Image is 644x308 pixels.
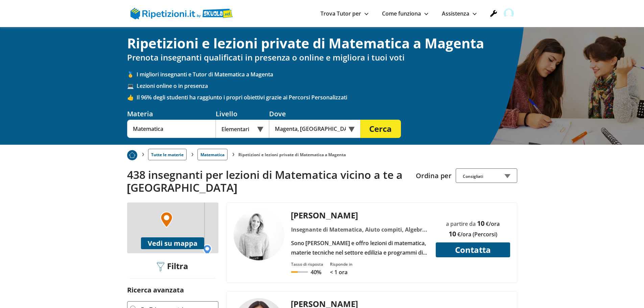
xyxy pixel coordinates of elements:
li: Ripetizioni e lezioni private di Matematica a Magenta [238,152,346,158]
img: Filtra filtri mobile [157,262,164,271]
span: Il 96% degli studenti ha raggiunto i propri obiettivi grazie ai Percorsi Personalizzati [137,94,517,101]
img: user avatar [504,8,514,19]
span: 💻 [127,82,137,90]
button: Cerca [360,120,401,138]
h1: Ripetizioni e lezioni private di Matematica a Magenta [127,35,517,51]
span: Lezioni online o in presenza [137,82,517,90]
img: Marker [202,244,212,256]
h2: Prenota insegnanti qualificati in presenza o online e migliora i tuoi voti [127,53,517,63]
span: 👍 [127,94,137,101]
div: Elementari [216,120,269,138]
a: Matematica [197,149,228,160]
label: Ricerca avanzata [127,285,184,294]
p: < 1 ora [330,268,353,276]
button: Vedi su mappa [141,237,204,249]
h2: 438 insegnanti per lezioni di Matematica vicino a te a [GEOGRAPHIC_DATA] [127,168,411,194]
div: Consigliati [456,168,517,183]
img: Marker [160,212,173,228]
a: Assistenza [442,10,477,17]
input: Es. Indirizzo o CAP [269,120,351,138]
div: [PERSON_NAME] [288,210,431,221]
button: Contatta [436,242,510,257]
span: 10 [477,219,484,228]
p: 40% [311,268,321,276]
label: Ordina per [416,171,452,180]
span: I migliori insegnanti e Tutor di Matematica a Magenta [137,71,517,78]
div: Tasso di risposta [291,261,323,267]
span: 10 [449,229,456,238]
span: a partire da [446,220,476,228]
a: Come funziona [382,10,428,17]
a: Trova Tutor per [320,10,368,17]
div: Risponde in [330,261,353,267]
img: logo Skuola.net | Ripetizioni.it [130,8,233,19]
img: Piu prenotato [127,150,137,160]
input: Es. Matematica [127,120,216,138]
div: Dove [269,109,360,118]
div: Materia [127,109,216,118]
a: Tutte le materie [148,149,187,160]
div: Filtra [154,261,191,272]
span: 🥇 [127,71,137,78]
div: Livello [216,109,269,118]
div: Sono [PERSON_NAME] e offro lezioni di matematica, materie tecniche nel settore edilizia e program... [288,238,431,257]
a: logo Skuola.net | Ripetizioni.it [130,9,233,17]
img: tutor a MAGENTA - Chiara [234,210,284,260]
nav: breadcrumb d-none d-tablet-block [127,145,517,160]
div: Insegnante di Matematica, Aiuto compiti, Algebra, Costruzioni, Educazione tecnica, Geometria, Ita... [288,225,431,234]
span: €/ora [486,220,500,228]
span: €/ora (Percorsi) [457,231,497,238]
